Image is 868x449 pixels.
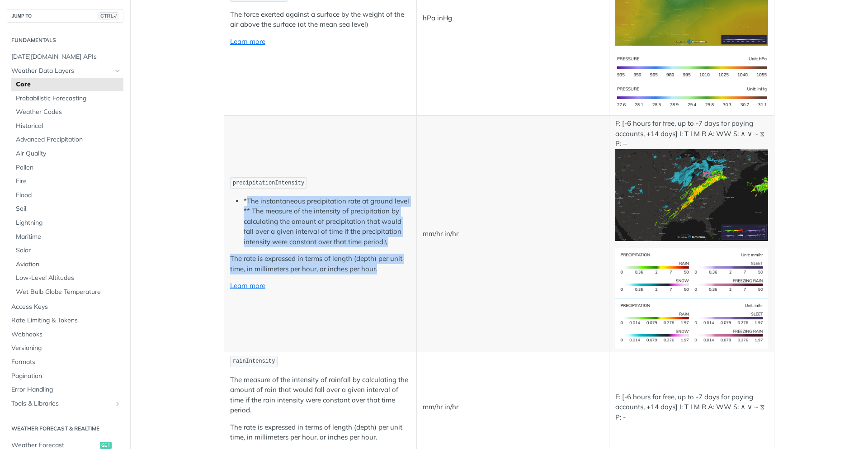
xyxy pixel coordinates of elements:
span: Solar [16,246,121,255]
span: Access Keys [11,302,121,312]
a: Pagination [7,369,123,383]
span: Expand image [615,190,768,199]
h2: Fundamentals [7,36,123,44]
a: Weather Codes [11,105,123,119]
p: mm/hr in/hr [423,402,603,412]
span: Maritime [16,232,121,241]
p: The force exerted against a surface by the weight of the air above the surface (at the mean sea l... [230,9,410,30]
a: Advanced Precipitation [11,133,123,147]
span: Pollen [16,163,121,172]
span: Lightning [16,218,121,227]
span: Air Quality [16,149,121,158]
a: Fire [11,175,123,188]
a: Learn more [230,281,265,290]
span: precipitationIntensity [233,180,304,186]
a: Core [11,78,123,91]
span: Historical [16,122,121,131]
span: Fire [16,177,121,186]
span: [DATE][DOMAIN_NAME] APIs [11,52,121,61]
span: Error Handling [11,385,121,394]
button: Hide subpages for Weather Data Layers [114,67,121,75]
span: Expand image [615,93,768,101]
span: Wet Bulb Globe Temperature [16,288,121,297]
p: F: [-6 hours for free, up to -7 days for paying accounts, +14 days] I: T I M R A: WW S: ∧ ∨ ~ ⧖ P: - [615,392,768,423]
a: Pollen [11,161,123,175]
p: The rate is expressed in terms of length (depth) per unit time, in millimeters per hour, or inche... [230,254,410,274]
p: F: [-6 hours for free, up to -7 days for paying accounts, +14 days] I: T I M R A: WW S: ∧ ∨ ~ ⧖ P: + [615,118,768,241]
span: Versioning [11,344,121,353]
a: Lightning [11,216,123,230]
span: Expand image [615,62,768,71]
a: Wet Bulb Globe Temperature [11,285,123,299]
a: Solar [11,244,123,257]
a: Rate Limiting & Tokens [7,314,123,327]
p: hPa inHg [423,13,603,24]
a: Formats [7,355,123,369]
span: Expand image [615,268,768,276]
p: The measure of the intensity of rainfall by calculating the amount of rain that would fall over a... [230,375,410,416]
span: Soil [16,204,121,213]
h2: Weather Forecast & realtime [7,425,123,433]
a: Maritime [11,230,123,244]
span: Low-Level Altitudes [16,274,121,283]
a: Versioning [7,341,123,355]
span: Rate Limiting & Tokens [11,316,121,325]
a: Air Quality [11,147,123,161]
span: rainIntensity [233,358,275,364]
span: Webhooks [11,330,121,339]
p: mm/hr in/hr [423,229,603,239]
span: Flood [16,191,121,200]
li: *The instantaneous precipitation rate at ground level ** The measure of the intensity of precipit... [244,196,410,247]
button: JUMP TOCTRL-/ [7,9,123,23]
button: Show subpages for Tools & Libraries [114,400,121,407]
a: Low-Level Altitudes [11,271,123,285]
a: Aviation [11,258,123,271]
a: Learn more [230,37,265,46]
a: Historical [11,119,123,133]
a: Access Keys [7,300,123,314]
span: Weather Codes [16,108,121,117]
a: Error Handling [7,383,123,397]
a: Weather Data LayersHide subpages for Weather Data Layers [7,64,123,78]
span: Probabilistic Forecasting [16,94,121,103]
a: Soil [11,202,123,216]
span: Expand image [615,319,768,327]
a: Tools & LibrariesShow subpages for Tools & Libraries [7,397,123,411]
span: Weather Data Layers [11,66,112,76]
p: The rate is expressed in terms of length (depth) per unit time, in millimeters per hour, or inche... [230,422,410,443]
a: [DATE][DOMAIN_NAME] APIs [7,50,123,64]
span: Core [16,80,121,89]
span: Pagination [11,372,121,381]
span: Advanced Precipitation [16,135,121,144]
span: Aviation [16,260,121,269]
span: Tools & Libraries [11,399,112,408]
a: Webhooks [7,328,123,341]
span: Formats [11,358,121,367]
span: CTRL-/ [99,12,118,19]
a: Probabilistic Forecasting [11,92,123,105]
span: get [100,442,112,449]
a: Flood [11,189,123,202]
